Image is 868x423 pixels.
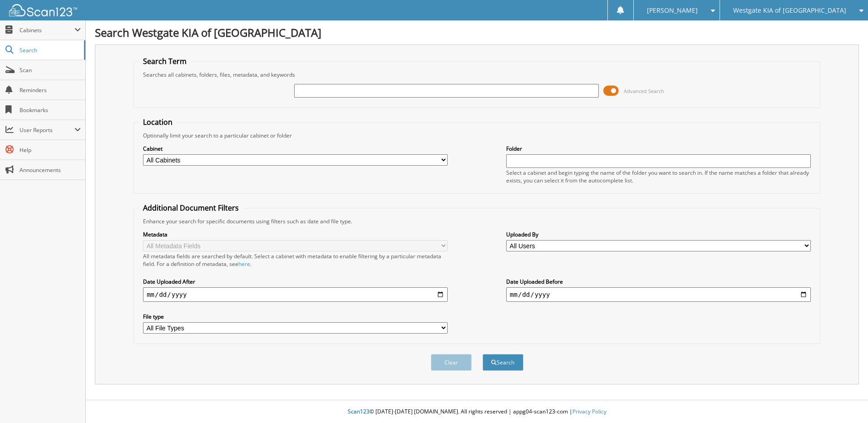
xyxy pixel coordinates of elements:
label: Uploaded By [506,231,811,238]
label: Folder [506,145,811,152]
label: Metadata [143,231,448,238]
img: scan123-logo-white.svg [9,4,77,16]
span: Announcements [20,166,81,174]
label: File type [143,313,448,320]
label: Date Uploaded After [143,278,448,285]
h1: Search Westgate KIA of [GEOGRAPHIC_DATA] [95,25,859,40]
label: Date Uploaded Before [506,278,811,285]
span: User Reports [20,126,74,134]
div: Select a cabinet and begin typing the name of the folder you want to search in. If the name match... [506,169,811,184]
span: Scan123 [348,408,370,415]
span: Reminders [20,86,81,94]
span: Cabinets [20,26,74,34]
legend: Additional Document Filters [138,203,243,213]
div: Searches all cabinets, folders, files, metadata, and keywords [138,71,815,79]
span: Search [20,46,79,54]
input: start [143,287,448,302]
legend: Search Term [138,56,191,66]
button: Clear [431,354,472,371]
div: All metadata fields are searched by default. Select a cabinet with metadata to enable filtering b... [143,252,448,268]
span: Bookmarks [20,106,81,114]
div: Optionally limit your search to a particular cabinet or folder [138,132,815,139]
div: Enhance your search for specific documents using filters such as date and file type. [138,217,815,225]
span: Westgate KIA of [GEOGRAPHIC_DATA] [733,8,846,13]
a: Privacy Policy [572,408,607,415]
span: Help [20,146,81,154]
button: Search [483,354,523,371]
input: end [506,287,811,302]
label: Cabinet [143,145,448,152]
span: Advanced Search [624,88,664,94]
div: © [DATE]-[DATE] [DOMAIN_NAME]. All rights reserved | appg04-scan123-com | [86,401,868,423]
a: here [238,260,250,268]
span: Scan [20,66,81,74]
span: [PERSON_NAME] [647,8,698,13]
legend: Location [138,117,177,127]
